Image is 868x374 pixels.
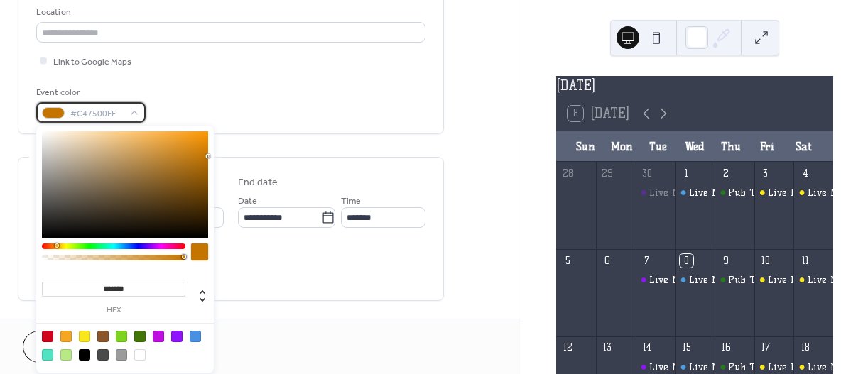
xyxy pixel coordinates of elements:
div: #F5A623 [60,331,72,342]
div: 6 [601,254,614,267]
div: Wed [677,131,713,162]
div: 14 [641,341,653,354]
div: 7 [641,254,653,267]
div: 1 [680,167,693,180]
div: Live Music w/ [PERSON_NAME] [649,360,798,374]
div: Tue [640,131,676,162]
div: Live Music w/ Casey Stickley [754,360,794,374]
div: #8B572A [97,331,109,342]
div: #D0021B [42,331,53,342]
span: Link to Google Maps [53,55,131,70]
div: Live Music w/ Rick Berthod Band [793,185,833,199]
div: Live Music w/ Critical Ways [754,185,794,199]
div: Pub Trivia [728,360,777,374]
label: hex [42,307,185,314]
div: 4 [798,167,811,180]
div: 2 [720,167,732,180]
div: 16 [720,341,732,354]
div: Live Music w/ [PERSON_NAME] Band [689,185,862,199]
div: 28 [561,167,574,180]
div: Pub Trivia [715,185,754,199]
div: Sat [786,131,822,162]
div: Live Music w/ [PERSON_NAME] [649,273,798,287]
div: 11 [798,254,811,267]
div: Location [36,5,423,20]
div: 9 [720,254,732,267]
span: #C47500FF [70,106,123,121]
div: #9013FE [171,331,183,342]
div: Live Music w/ [PERSON_NAME] [649,185,798,199]
div: Event color [36,85,143,100]
div: #7ED321 [116,331,127,342]
div: 13 [601,341,614,354]
div: 12 [561,341,574,354]
div: Sun [568,131,604,162]
div: 15 [680,341,693,354]
div: Live Music w/ Jim Lind [636,360,676,374]
div: #4A90E2 [190,331,201,342]
div: #417505 [134,331,146,342]
div: Thu [713,131,749,162]
button: Cancel [23,331,110,363]
div: #B8E986 [60,349,72,361]
div: #000000 [79,349,90,361]
div: Pub Trivia [715,360,754,374]
div: [DATE] [556,76,833,97]
div: #50E3C2 [42,349,53,361]
div: #F8E71C [79,331,90,342]
div: Mon [604,131,640,162]
div: 3 [759,167,772,180]
div: Live Music w/ [PERSON_NAME] Band [689,360,862,374]
div: Live Music w/ Jim Lind [636,185,676,199]
div: #FFFFFF [134,349,146,361]
div: 17 [759,341,772,354]
div: Pub Trivia [728,185,777,199]
div: Live Music w/ Jim Lind [636,273,676,287]
div: Fri [749,131,786,162]
div: #9B9B9B [116,349,127,361]
div: Pub Trivia [715,273,754,287]
div: #4A4A4A [97,349,109,361]
div: End date [238,175,278,190]
div: 8 [680,254,693,267]
div: 10 [759,254,772,267]
div: 18 [798,341,811,354]
div: Live Music w/ Ritmo Habanero [793,360,833,374]
span: Time [341,194,361,209]
div: Live Music w/ Swetty Petty [754,273,794,287]
div: Pub Trivia [728,273,777,287]
div: 5 [561,254,574,267]
div: Live Music w/ [PERSON_NAME] Band [689,273,862,287]
div: #BD10E0 [153,331,164,342]
div: Live Music w/ Rick Berthod Band [675,360,715,374]
div: 30 [641,167,653,180]
div: 29 [601,167,614,180]
div: Live Music w/ Rick Berthod Band [675,185,715,199]
span: Date [238,194,257,209]
div: Live Music w/ Night Parade [793,273,833,287]
div: Live Music w/ Rick Berthod Band [675,273,715,287]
